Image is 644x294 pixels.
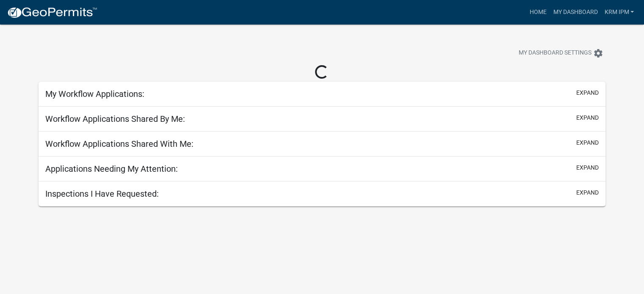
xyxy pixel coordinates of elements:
[45,139,193,149] h5: Workflow Applications Shared With Me:
[45,114,185,124] h5: Workflow Applications Shared By Me:
[512,45,610,61] button: My Dashboard Settingssettings
[576,163,599,172] button: expand
[576,188,599,197] button: expand
[526,4,550,20] a: Home
[576,138,599,147] button: expand
[45,89,144,99] h5: My Workflow Applications:
[45,164,178,174] h5: Applications Needing My Attention:
[550,4,601,20] a: My Dashboard
[576,88,599,97] button: expand
[45,189,159,199] h5: Inspections I Have Requested:
[576,113,599,122] button: expand
[601,4,637,20] a: KRM IPM
[593,48,603,58] i: settings
[519,48,591,58] span: My Dashboard Settings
